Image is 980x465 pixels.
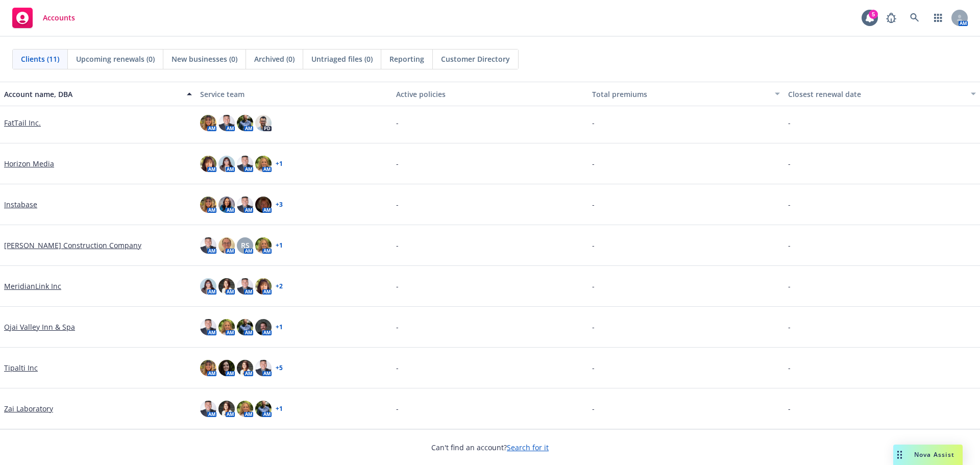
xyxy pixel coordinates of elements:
[171,54,237,64] span: New businesses (0)
[200,115,216,131] img: photo
[392,82,588,106] button: Active policies
[276,202,283,208] a: + 3
[592,240,595,251] span: -
[254,54,295,64] span: Archived (0)
[237,197,253,213] img: photo
[241,240,250,251] span: RS
[881,8,901,28] a: Report a Bug
[255,401,272,417] img: photo
[396,362,399,373] span: -
[396,199,399,210] span: -
[276,406,283,412] a: + 1
[200,319,216,335] img: photo
[237,115,253,131] img: photo
[200,237,216,254] img: photo
[21,54,59,64] span: Clients (11)
[276,242,283,249] a: + 1
[218,197,235,213] img: photo
[431,442,549,453] span: Can't find an account?
[255,360,272,376] img: photo
[218,115,235,131] img: photo
[200,278,216,295] img: photo
[592,199,595,210] span: -
[276,161,283,167] a: + 1
[396,117,399,128] span: -
[200,197,216,213] img: photo
[592,281,595,291] span: -
[396,89,584,100] div: Active policies
[276,283,283,289] a: + 2
[592,158,595,169] span: -
[441,54,510,64] span: Customer Directory
[592,89,769,100] div: Total premiums
[928,8,948,28] a: Switch app
[218,401,235,417] img: photo
[4,89,181,100] div: Account name, DBA
[788,199,791,210] span: -
[76,54,155,64] span: Upcoming renewals (0)
[788,89,965,100] div: Closest renewal date
[788,117,791,128] span: -
[43,14,75,22] span: Accounts
[788,322,791,332] span: -
[893,445,963,465] button: Nova Assist
[396,158,399,169] span: -
[255,319,272,335] img: photo
[4,240,141,251] a: [PERSON_NAME] Construction Company
[200,360,216,376] img: photo
[218,319,235,335] img: photo
[237,278,253,295] img: photo
[255,197,272,213] img: photo
[4,158,54,169] a: Horizon Media
[237,319,253,335] img: photo
[200,89,388,100] div: Service team
[237,360,253,376] img: photo
[218,237,235,254] img: photo
[4,322,75,332] a: Ojai Valley Inn & Spa
[218,156,235,172] img: photo
[396,403,399,414] span: -
[196,82,392,106] button: Service team
[788,403,791,414] span: -
[788,158,791,169] span: -
[507,443,549,452] a: Search for it
[588,82,784,106] button: Total premiums
[784,82,980,106] button: Closest renewal date
[255,237,272,254] img: photo
[237,156,253,172] img: photo
[592,362,595,373] span: -
[396,281,399,291] span: -
[396,322,399,332] span: -
[200,156,216,172] img: photo
[788,362,791,373] span: -
[8,4,79,32] a: Accounts
[592,403,595,414] span: -
[869,10,878,19] div: 5
[255,115,272,131] img: photo
[255,278,272,295] img: photo
[592,117,595,128] span: -
[276,324,283,330] a: + 1
[4,117,41,128] a: FatTail Inc.
[592,322,595,332] span: -
[237,401,253,417] img: photo
[389,54,424,64] span: Reporting
[396,240,399,251] span: -
[904,8,925,28] a: Search
[311,54,373,64] span: Untriaged files (0)
[255,156,272,172] img: photo
[276,365,283,371] a: + 5
[4,281,61,291] a: MeridianLink Inc
[788,240,791,251] span: -
[218,278,235,295] img: photo
[218,360,235,376] img: photo
[893,445,906,465] div: Drag to move
[914,450,954,459] span: Nova Assist
[788,281,791,291] span: -
[4,199,37,210] a: Instabase
[4,362,38,373] a: Tipalti Inc
[4,403,53,414] a: Zai Laboratory
[200,401,216,417] img: photo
